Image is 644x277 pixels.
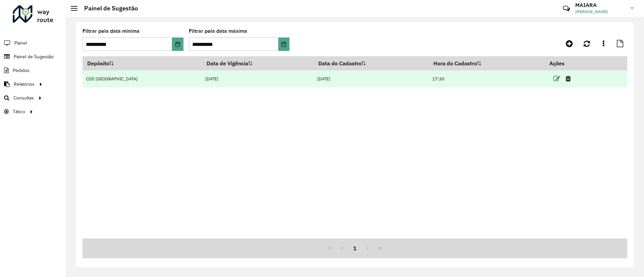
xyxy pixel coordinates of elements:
[429,70,545,87] td: 17:30
[314,70,429,87] td: [DATE]
[202,56,314,70] th: Data de Vigência
[13,67,30,74] span: Pedidos
[13,94,34,101] span: Consultas
[14,81,35,88] span: Relatórios
[566,74,571,83] a: Excluir
[575,2,626,8] h3: MAIARA
[553,74,560,83] a: Editar
[14,53,54,60] span: Painel de Sugestão
[172,38,183,51] button: Choose Date
[559,1,574,16] a: Contato Rápido
[83,27,140,35] label: Filtrar pela data mínima
[83,70,202,87] td: CDD [GEOGRAPHIC_DATA]
[189,27,247,35] label: Filtrar pela data máxima
[202,70,314,87] td: [DATE]
[429,56,545,70] th: Hora do Cadastro
[14,40,27,47] span: Painel
[77,5,138,12] h2: Painel de Sugestão
[314,56,429,70] th: Data do Cadastro
[278,38,289,51] button: Choose Date
[348,242,361,255] button: 1
[575,9,626,15] span: [PERSON_NAME]
[83,56,202,70] th: Depósito
[545,56,585,70] th: Ações
[13,108,25,115] span: Tático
